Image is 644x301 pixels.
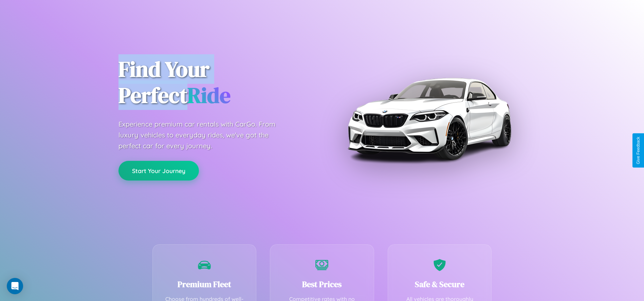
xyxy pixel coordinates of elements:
[280,279,364,290] h3: Best Prices
[636,137,641,164] div: Give Feedback
[163,279,246,290] h3: Premium Fleet
[7,278,23,294] div: Open Intercom Messenger
[344,34,514,204] img: Premium BMW car rental vehicle
[187,80,231,110] span: Ride
[118,161,199,181] button: Start Your Journey
[118,56,312,109] h1: Find Your Perfect
[398,279,481,290] h3: Safe & Secure
[118,119,288,151] p: Experience premium car rentals with CarGo. From luxury vehicles to everyday rides, we've got the ...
